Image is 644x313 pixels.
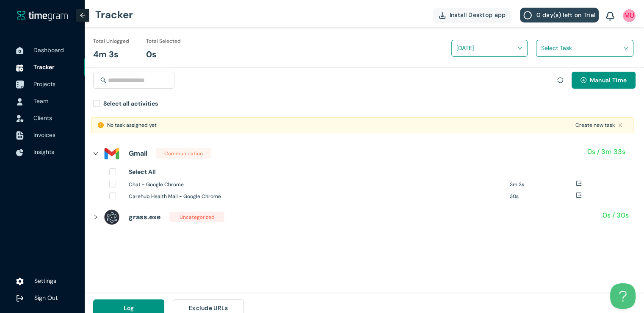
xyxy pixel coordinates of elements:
iframe: Toggle Customer Support [610,283,636,309]
h1: 3m 3s [510,181,576,189]
span: export [576,192,582,198]
span: close [618,123,623,128]
span: Team [33,97,48,105]
h1: Select all activities [103,99,158,108]
img: TimeTrackerIcon [16,64,24,72]
span: Install Desktop app [450,10,506,20]
span: sync [557,77,563,83]
img: assets%2Ficons%2Ficons8-gmail-240.png [103,145,120,162]
h1: Carehub Health Mail - Google Chrome [129,193,503,201]
h1: 0s [146,48,157,61]
img: settings.78e04af822cf15d41b38c81147b09f22.svg [16,277,24,286]
span: Log [124,303,134,313]
img: InsightsIcon [16,149,24,156]
a: Create new task [575,121,614,129]
span: Sign Out [34,294,58,302]
button: plus-circleManual Time [572,72,636,89]
span: Dashboard [33,46,64,54]
h1: No task assigned yet [107,121,572,129]
span: Insights [33,148,54,156]
img: UserIcon [623,9,636,22]
span: Projects [33,80,55,88]
span: Uncategorized [169,212,224,222]
span: right [93,151,98,156]
h1: 4m 3s [93,48,119,61]
h1: Total Selected [146,37,181,45]
h1: 30s [510,193,576,201]
h1: grass.exe [129,212,161,222]
img: BellIcon [606,12,614,21]
span: Tracker [33,63,55,71]
a: timegram [17,10,68,21]
h1: Select All [129,167,156,176]
button: 0 day(s) left on Trial [520,8,599,22]
span: search [100,77,106,83]
span: Exclude URLs [189,303,228,313]
img: InvoiceIcon [16,131,24,140]
button: close [618,123,623,128]
span: Manual Time [590,75,627,85]
h1: Tracker [95,2,133,28]
button: Install Desktop app [433,8,512,22]
span: Clients [33,114,52,122]
img: DashboardIcon [16,47,24,55]
h1: Chat - Google Chrome [129,181,503,189]
span: right [93,215,98,220]
img: DownloadApp [439,12,445,19]
img: logOut.ca60ddd252d7bab9102ea2608abe0238.svg [16,294,24,302]
h1: Gmail [129,148,147,159]
img: timegram [17,11,68,21]
img: assets%2Ficons%2Felectron-logo.png [103,209,120,226]
h1: 0s / 30s [603,210,629,221]
span: exclamation-circle [98,122,104,128]
span: arrow-left [80,12,86,18]
span: 0 day(s) left on Trial [536,10,595,20]
span: plus-circle [580,77,586,84]
img: UserIcon [16,98,24,106]
span: export [576,180,582,186]
img: InvoiceIcon [16,115,24,122]
span: Communication [156,148,211,159]
h1: Total Unlogged [93,37,129,45]
span: Settings [34,277,56,285]
h1: 0s / 3m 33s [587,146,625,157]
img: ProjectIcon [16,81,24,89]
span: Invoices [33,131,55,139]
